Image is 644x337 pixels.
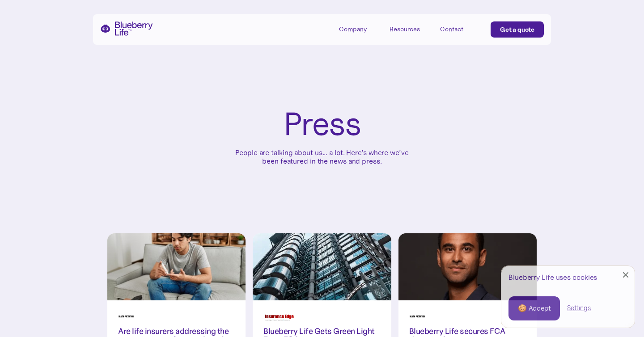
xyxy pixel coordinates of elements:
[100,21,153,36] a: home
[491,21,544,38] a: Get a quote
[440,25,463,33] div: Contact
[339,25,367,33] div: Company
[440,21,480,36] a: Contact
[390,25,420,33] div: Resources
[390,21,430,36] div: Resources
[228,148,416,165] p: People are talking about us... a lot. Here’s where we’ve been featured in the news and press.
[508,296,560,320] a: 🍪 Accept
[284,107,361,141] h1: Press
[617,266,635,284] a: Close Cookie Popup
[339,21,379,36] div: Company
[567,303,591,313] a: Settings
[518,303,551,313] div: 🍪 Accept
[500,25,534,34] div: Get a quote
[508,273,627,282] div: Blueberry Life uses cookies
